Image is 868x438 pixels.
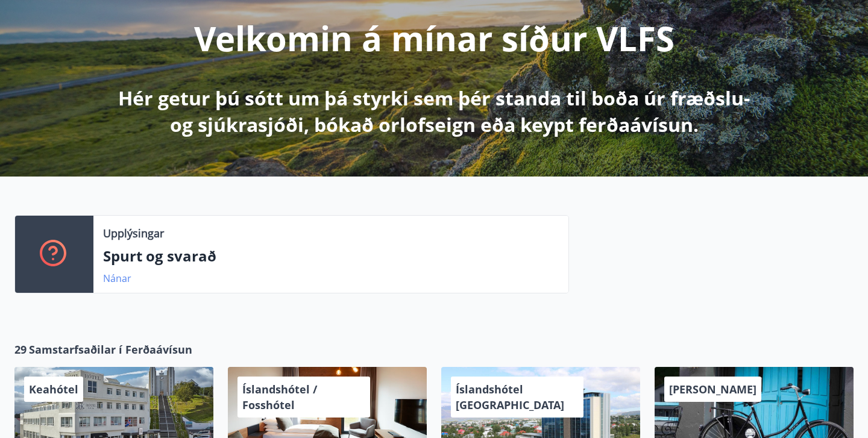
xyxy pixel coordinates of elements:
span: Samstarfsaðilar í Ferðaávísun [29,342,192,357]
span: Íslandshótel / Fosshótel [242,382,317,412]
span: Íslandshótel [GEOGRAPHIC_DATA] [456,382,564,412]
p: Spurt og svarað [103,246,559,266]
p: Hér getur þú sótt um þá styrki sem þér standa til boða úr fræðslu- og sjúkrasjóði, bókað orlofsei... [116,85,752,138]
p: Upplýsingar [103,225,164,241]
a: Nánar [103,272,131,285]
span: [PERSON_NAME] [669,382,756,396]
span: 29 [14,342,27,357]
p: Velkomin á mínar síður VLFS [194,15,675,61]
span: Keahótel [29,382,78,396]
